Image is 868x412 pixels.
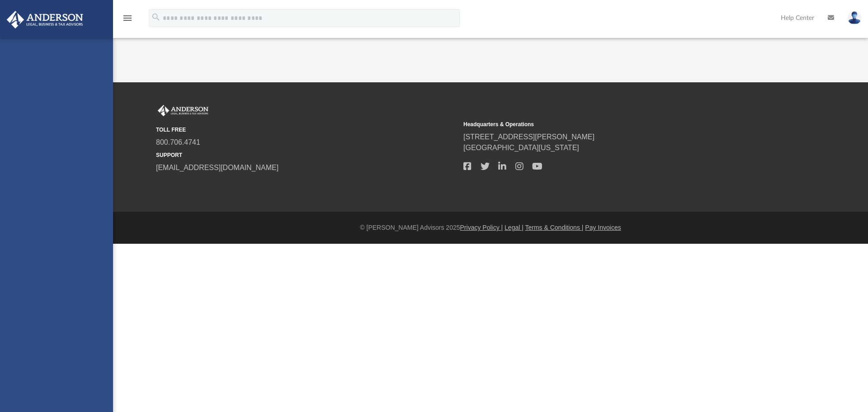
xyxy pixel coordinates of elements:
img: Anderson Advisors Platinum Portal [156,105,210,117]
div: © [PERSON_NAME] Advisors 2025 [113,223,868,232]
a: [GEOGRAPHIC_DATA][US_STATE] [463,144,579,152]
small: TOLL FREE [156,126,457,134]
img: User Pic [848,11,861,24]
i: menu [122,13,133,24]
small: Headquarters & Operations [463,120,764,128]
a: Pay Invoices [585,224,621,231]
a: [STREET_ADDRESS][PERSON_NAME] [463,133,594,141]
i: search [151,12,161,22]
small: SUPPORT [156,151,457,159]
a: menu [122,17,133,24]
a: Terms & Conditions | [525,224,584,231]
a: 800.706.4741 [156,138,200,146]
img: Anderson Advisors Platinum Portal [4,11,86,28]
a: Legal | [505,224,524,231]
a: Privacy Policy | [460,224,503,231]
a: [EMAIL_ADDRESS][DOMAIN_NAME] [156,164,278,171]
